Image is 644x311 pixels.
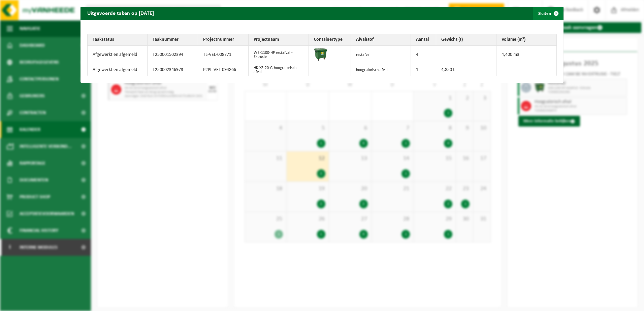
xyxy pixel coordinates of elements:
[436,34,496,46] th: Gewicht (t)
[249,64,309,77] td: HK-XZ-20-G hoogcalorisch afval
[88,64,148,77] td: Afgewerkt en afgemeld
[198,46,249,64] td: TL-VEL-008771
[88,34,148,46] th: Taakstatus
[249,34,309,46] th: Projectnaam
[496,46,556,64] td: 4,400 m3
[88,46,148,64] td: Afgewerkt en afgemeld
[309,34,351,46] th: Containertype
[351,64,411,77] td: hoogcalorisch afval
[411,34,436,46] th: Aantal
[411,46,436,64] td: 4
[411,64,436,77] td: 1
[314,66,342,75] img: HK-XZ-20-GN-13
[198,64,249,77] td: P2PL-VEL-094866
[249,46,309,64] td: WB-1100-HP restafval - Extrusie
[198,34,249,46] th: Projectnummer
[148,34,198,46] th: Taaknummer
[148,46,198,64] td: T250001502394
[351,46,411,64] td: restafval
[533,7,563,20] button: Sluiten
[436,64,496,77] td: 4,850 t
[351,34,411,46] th: Afvalstof
[80,7,161,20] h2: Uitgevoerde taken op [DATE]
[496,34,556,46] th: Volume (m³)
[314,47,327,61] img: WB-1100-HPE-GN-01
[148,64,198,77] td: T250002346973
